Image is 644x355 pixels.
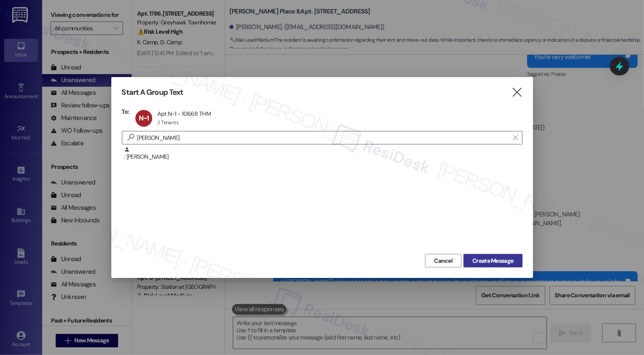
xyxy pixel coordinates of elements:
[122,88,183,97] h3: Start A Group Text
[137,132,509,144] input: Search for any contact or apartment
[124,133,137,142] i: 
[122,147,523,168] div: : [PERSON_NAME]
[139,114,149,123] span: N~1
[157,110,211,117] div: Apt N~1 - 10668 THM
[425,254,461,267] button: Cancel
[513,134,517,141] i: 
[511,88,523,97] i: 
[434,256,453,265] span: Cancel
[124,147,523,161] div: : [PERSON_NAME]
[509,131,522,144] button: Clear text
[157,119,178,126] div: 2 Tenants
[472,256,513,265] span: Create Message
[463,254,522,267] button: Create Message
[122,108,129,115] h3: To:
